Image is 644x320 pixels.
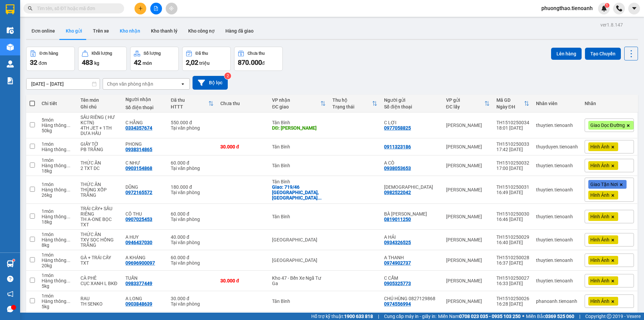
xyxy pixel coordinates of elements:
div: 60.000 đ [171,160,214,166]
div: TH1510250030 [496,211,529,217]
div: 0911323186 [384,144,411,149]
div: TH1510250032 [496,160,529,166]
span: Cung cấp máy in - giấy in: [384,313,436,320]
div: 0974902737 [384,260,411,266]
span: caret-down [631,5,637,11]
sup: 2 [224,73,231,79]
div: TH1510250029 [496,234,529,240]
span: Miền Bắc [526,313,574,320]
div: TH1510250033 [496,141,529,147]
span: Hình Ảnh [590,298,609,304]
div: [PERSON_NAME] [446,187,490,192]
div: Hàng thông thường [42,187,73,192]
div: Hàng thông thường [42,214,73,219]
div: Hàng thông thường [42,237,73,242]
span: 1 [606,3,608,8]
span: 2,02 [186,58,198,66]
sup: 1 [13,259,15,261]
div: DĐ: HOÀ LÂN [272,125,326,131]
span: file-add [154,6,158,11]
span: Hình Ảnh [590,144,609,150]
div: TRÁI CÂY+ SẦU RIÊNG [80,206,119,217]
div: C NHƯ [125,160,164,166]
span: Giao Dọc Đường [590,122,625,128]
div: 0819011250 [384,217,411,222]
span: Miền Nam [438,313,521,320]
div: Chưa thu [220,101,265,106]
span: đơn [39,60,47,66]
div: Nhãn [585,101,634,106]
span: ... [66,214,70,219]
div: 16:46 [DATE] [496,217,529,222]
div: 50 kg [42,128,73,133]
button: Khối lượng483kg [78,47,127,71]
div: Hàng thông thường [42,163,73,168]
button: Kho gửi [60,23,88,39]
div: Tân Bình [272,179,326,184]
div: A CÒ [384,160,439,166]
div: TXV SỌC HỒNG TRẮNG [80,237,119,248]
div: Hàng thông thường [42,258,73,263]
div: Tân Bình [272,163,326,168]
div: Tân Bình [272,214,326,219]
div: 180.000 đ [171,184,214,190]
div: Trạng thái [332,104,372,109]
div: VP gửi [446,97,484,103]
div: 0905325773 [384,281,411,286]
div: SẦU RIÊNG ( HƯ KCTN) [80,115,119,125]
div: Người gửi [384,97,439,103]
span: ... [66,187,70,192]
div: ver 1.8.147 [600,21,623,29]
button: Đơn hàng32đơn [26,47,75,71]
div: C LỢI [384,120,439,125]
span: | [378,313,379,320]
div: 60.000 đ [171,255,214,260]
div: 5 kg [42,283,73,289]
div: ĐC giao [272,104,320,109]
div: 550.000 đ [171,120,214,125]
button: Kho thanh lý [146,23,183,39]
span: 32 [30,58,37,66]
div: Giao: 719/46 Huỳnh Tấn Phát, phường Phú Thuận, Quận 7, Thành phố Hồ Chí Minh [272,184,326,200]
span: ... [318,195,322,200]
div: [GEOGRAPHIC_DATA] [272,237,326,242]
div: thuytien.tienoanh [536,258,578,263]
div: Tân Bình [272,299,326,304]
div: Tân Bình [272,120,326,125]
div: Tân Bình [272,144,326,149]
span: phuongthao.tienoanh [536,4,598,12]
div: 0938053653 [384,166,411,171]
div: Tại văn phòng [171,301,214,307]
button: Hàng đã giao [220,23,259,39]
div: 18 kg [42,219,73,225]
img: warehouse-icon [7,60,14,67]
div: Chi tiết [42,101,73,106]
span: ... [66,278,70,283]
input: Select a date range. [26,79,100,89]
div: 5 kg [42,304,73,309]
div: CÔ THU [125,211,164,217]
div: Chưa thu [248,51,265,56]
div: 1 món [42,252,73,258]
div: 8 kg [42,242,73,248]
div: A THANH [384,255,439,260]
button: Kho nhận [114,23,146,39]
span: kg [94,60,99,66]
div: 0983377449 [125,281,152,286]
div: 4TH JET + 1TH DƯA HẤU [80,125,119,136]
div: [PERSON_NAME] [446,214,490,219]
div: [PERSON_NAME] [446,163,490,168]
div: TH A-ONE BỌC TXT [80,217,119,227]
div: 20 kg [42,263,73,268]
strong: 0708 023 035 - 0935 103 250 [459,314,521,319]
span: Giao Tận Nơi [590,181,618,187]
div: 1 món [42,182,73,187]
div: A HUY [125,234,164,240]
div: Tại văn phòng [171,240,214,245]
div: 18 kg [42,168,73,174]
div: C HẰNG [125,120,164,125]
span: plus [138,6,143,11]
div: 0982522042 [384,190,411,195]
div: Đã thu [171,97,208,103]
div: 1 món [42,141,73,147]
